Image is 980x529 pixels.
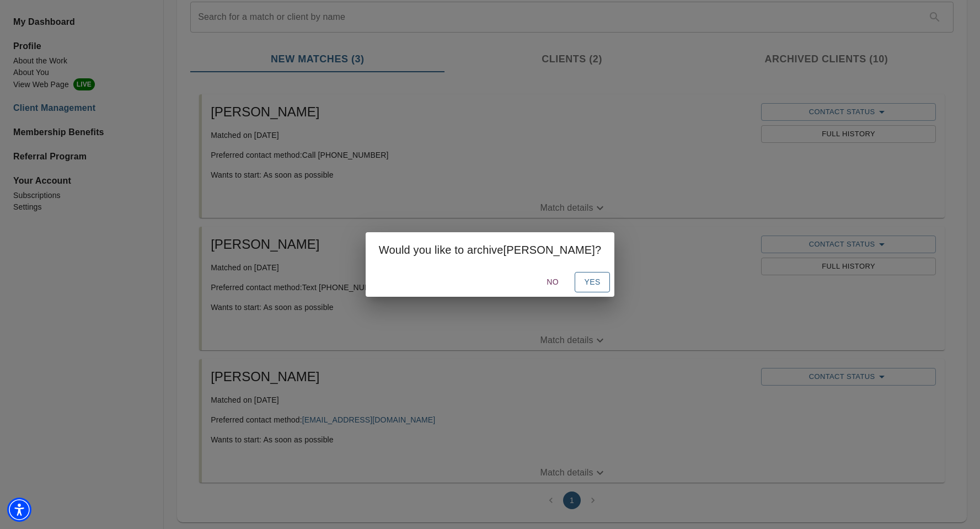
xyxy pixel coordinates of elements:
span: No [539,275,566,289]
button: No [535,272,570,292]
h2: Would you like to archive [PERSON_NAME] ? [379,241,601,259]
div: Accessibility Menu [7,498,31,522]
span: Yes [583,275,601,289]
button: Yes [575,272,610,292]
